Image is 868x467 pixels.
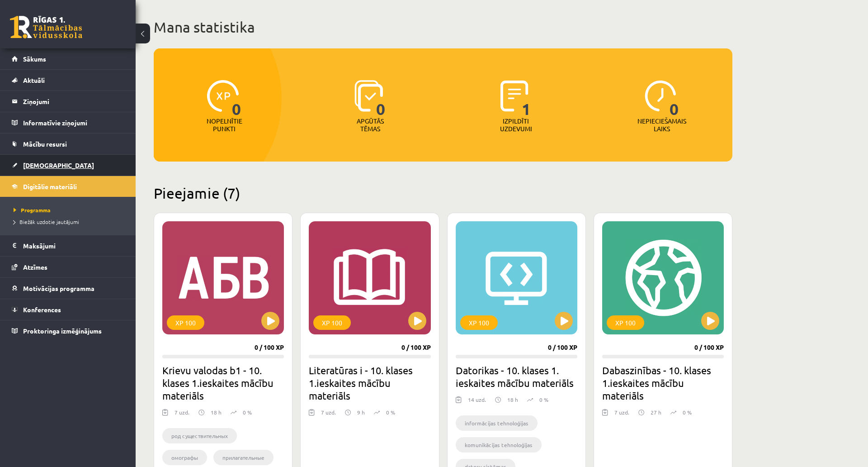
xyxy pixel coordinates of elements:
p: 0 % [386,408,395,416]
a: Sākums [12,48,124,69]
span: Biežāk uzdotie jautājumi [14,218,79,225]
a: Atzīmes [12,257,124,277]
p: Nopelnītie punkti [207,117,242,133]
a: Digitālie materiāli [12,176,124,197]
h2: Datorikas - 10. klases 1. ieskaites mācību materiāls [456,364,577,389]
a: Motivācijas programma [12,278,124,299]
a: Mācību resursi [12,133,124,154]
p: 0 % [243,408,252,416]
img: icon-clock-7be60019b62300814b6bd22b8e044499b485619524d84068768e800edab66f18.svg [645,80,676,112]
a: Informatīvie ziņojumi [12,112,124,133]
h1: Mana statistika [154,18,732,36]
p: 27 h [651,408,661,416]
p: Izpildīti uzdevumi [498,117,533,133]
div: 14 uzd. [468,396,486,409]
div: XP 100 [167,315,204,330]
li: прилагательные [213,450,274,465]
li: омографы [162,450,207,465]
span: Aktuāli [23,76,45,84]
div: XP 100 [313,315,351,330]
legend: Informatīvie ziņojumi [23,112,124,133]
h2: Krievu valodas b1 - 10. klases 1.ieskaites mācību materiāls [162,364,284,402]
a: Maksājumi [12,235,124,256]
div: 7 uzd. [614,408,629,422]
img: icon-learned-topics-4a711ccc23c960034f471b6e78daf4a3bad4a20eaf4de84257b87e66633f6470.svg [354,80,383,112]
span: 0 [232,80,241,117]
li: informācijas tehnoloģijas [456,415,538,431]
span: 0 [376,80,386,117]
a: Proktoringa izmēģinājums [12,320,124,341]
h2: Literatūras i - 10. klases 1.ieskaites mācību materiāls [309,364,430,402]
p: 9 h [357,408,365,416]
p: 0 % [683,408,692,416]
a: Biežāk uzdotie jautājumi [14,218,127,226]
span: Mācību resursi [23,140,67,148]
img: icon-completed-tasks-ad58ae20a441b2904462921112bc710f1caf180af7a3daa7317a5a94f2d26646.svg [500,80,528,112]
legend: Maksājumi [23,235,124,256]
span: Atzīmes [23,263,47,271]
div: 7 uzd. [321,408,336,422]
div: 7 uzd. [175,408,189,422]
h2: Dabaszinības - 10. klases 1.ieskaites mācību materiāls [602,364,724,402]
p: 18 h [211,408,222,416]
a: Konferences [12,299,124,320]
li: род существительных [162,428,237,443]
div: XP 100 [460,315,498,330]
p: Nepieciešamais laiks [637,117,686,133]
span: Sākums [23,55,46,63]
span: [DEMOGRAPHIC_DATA] [23,161,94,169]
div: XP 100 [607,315,644,330]
span: Digitālie materiāli [23,182,77,191]
li: komunikācijas tehnoloģijas [456,437,542,453]
span: 0 [670,80,679,117]
a: Rīgas 1. Tālmācības vidusskola [10,16,82,38]
p: 0 % [539,396,548,404]
span: Motivācijas programma [23,284,94,292]
a: Aktuāli [12,70,124,91]
a: Programma [14,206,127,214]
a: [DEMOGRAPHIC_DATA] [12,155,124,176]
p: Apgūtās tēmas [353,117,388,133]
span: 1 [522,80,531,117]
p: 18 h [507,396,518,404]
img: icon-xp-0682a9bc20223a9ccc6f5883a126b849a74cddfe5390d2b41b4391c66f2066e7.svg [207,80,239,112]
span: Programma [14,206,51,214]
a: Ziņojumi [12,91,124,112]
span: Proktoringa izmēģinājums [23,327,102,335]
legend: Ziņojumi [23,91,124,112]
h2: Pieejamie (7) [154,184,732,202]
span: Konferences [23,305,61,314]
